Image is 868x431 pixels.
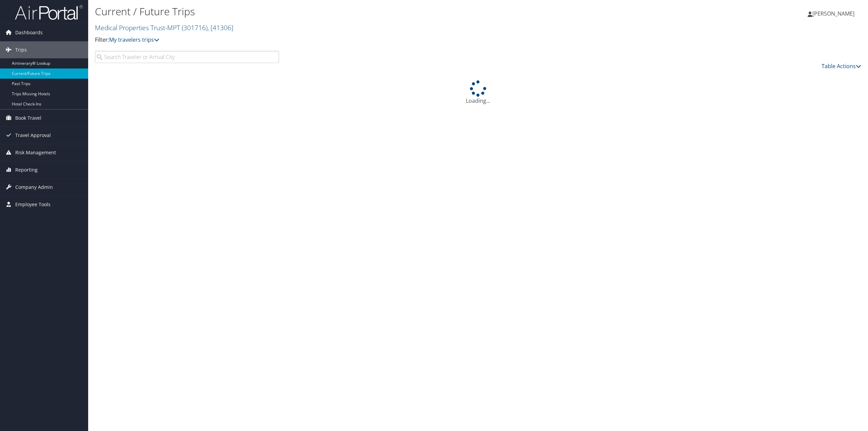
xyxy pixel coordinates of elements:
span: , [ 41306 ] [208,23,233,32]
span: [PERSON_NAME] [812,10,854,17]
p: Filter: [95,36,606,44]
a: Table Actions [822,62,861,70]
a: [PERSON_NAME] [808,3,861,24]
span: Dashboards [15,24,43,41]
a: My travelers trips [109,36,159,43]
span: ( 301716 ) [182,23,208,32]
span: Employee Tools [15,196,51,213]
span: Book Travel [15,110,41,126]
a: Medical Properties Trust-MPT [95,23,233,32]
span: Risk Management [15,144,56,161]
h1: Current / Future Trips [95,4,606,19]
div: Loading... [95,80,861,105]
img: airportal-logo.png [15,4,83,20]
span: Trips [15,41,27,58]
span: Company Admin [15,179,53,196]
span: Reporting [15,161,38,178]
input: Search Traveler or Arrival City [95,51,279,63]
span: Travel Approval [15,127,51,144]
